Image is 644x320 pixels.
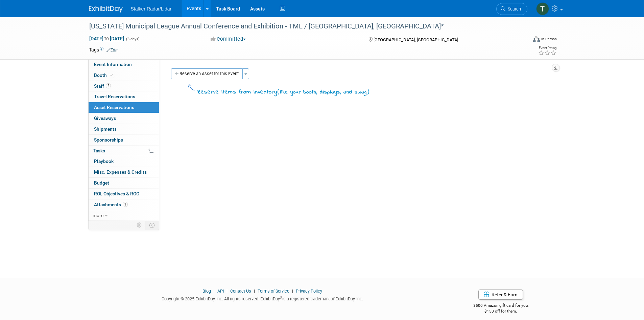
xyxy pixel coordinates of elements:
[258,289,289,294] a: Terms of Service
[541,37,557,42] div: In-Person
[110,73,113,77] i: Booth reservation complete
[123,202,128,207] span: 1
[280,296,282,300] sup: ®
[94,191,139,196] span: ROI, Objectives & ROO
[171,68,243,79] button: Reserve an Asset for this Event
[94,180,109,186] span: Budget
[103,36,110,41] span: to
[134,221,145,230] td: Personalize Event Tab Strip
[89,189,159,199] a: ROI, Objectives & ROO
[280,88,367,96] span: like your booth, displays, and swag
[89,294,436,302] div: Copyright © 2025 ExhibitDay, Inc. All rights reserved. ExhibitDay is a registered trademark of Ex...
[89,59,159,70] a: Event Information
[89,156,159,167] a: Playbook
[487,35,557,45] div: Event Format
[89,178,159,188] a: Budget
[93,213,103,218] span: more
[89,36,124,42] span: [DATE] [DATE]
[94,62,132,67] span: Event Information
[145,221,159,230] td: Toggle Event Tabs
[94,105,134,110] span: Asset Reservations
[538,46,556,50] div: Event Rating
[446,298,555,314] div: $500 Amazon gift card for you,
[94,94,135,99] span: Travel Reservations
[252,289,257,294] span: |
[89,102,159,113] a: Asset Reservations
[208,36,248,43] button: Committed
[89,124,159,134] a: Shipments
[89,46,118,53] td: Tags
[89,135,159,145] a: Sponsorships
[94,158,114,164] span: Playbook
[106,48,118,52] a: Edit
[505,6,521,12] span: Search
[89,6,123,13] img: ExhibitDay
[89,70,159,81] a: Booth
[225,289,229,294] span: |
[533,36,540,42] img: Format-Inperson.png
[89,167,159,177] a: Misc. Expenses & Credits
[89,146,159,156] a: Tasks
[94,83,111,89] span: Staff
[217,289,224,294] a: API
[89,81,159,91] a: Staff2
[478,290,523,300] a: Refer & Earn
[89,199,159,210] a: Attachments1
[94,137,123,143] span: Sponsorships
[87,20,517,33] div: [US_STATE] Municipal League Annual Conference and Exhibition - TML / [GEOGRAPHIC_DATA], [GEOGRAPH...
[290,289,295,294] span: |
[536,2,549,15] img: Tommy Yates
[94,169,147,175] span: Misc. Expenses & Credits
[197,87,370,97] div: Reserve items from inventory
[230,289,251,294] a: Contact Us
[94,115,116,121] span: Giveaways
[94,126,117,132] span: Shipments
[94,202,128,207] span: Attachments
[125,37,140,41] span: (3 days)
[131,6,172,12] span: Stalker Radar/Lidar
[202,289,211,294] a: Blog
[296,289,322,294] a: Privacy Policy
[89,91,159,102] a: Travel Reservations
[89,113,159,124] a: Giveaways
[374,37,458,42] span: [GEOGRAPHIC_DATA], [GEOGRAPHIC_DATA]
[212,289,216,294] span: |
[106,83,111,88] span: 2
[277,88,280,95] span: (
[496,3,527,15] a: Search
[94,72,115,78] span: Booth
[446,308,555,314] div: $150 off for them.
[367,88,370,95] span: )
[93,148,105,153] span: Tasks
[89,210,159,221] a: more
